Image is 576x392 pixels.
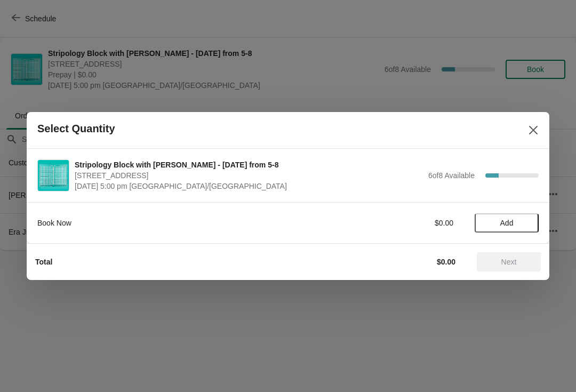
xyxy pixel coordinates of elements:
[75,170,423,181] span: [STREET_ADDRESS]
[428,171,475,180] span: 6 of 8 Available
[355,218,453,228] div: $0.00
[75,181,423,191] span: [DATE] 5:00 pm [GEOGRAPHIC_DATA]/[GEOGRAPHIC_DATA]
[37,123,115,135] h2: Select Quantity
[75,159,423,170] span: Stripology Block with [PERSON_NAME] - [DATE] from 5-8
[500,219,514,227] span: Add
[437,258,455,266] strong: $0.00
[38,160,69,191] img: Stripology Block with Carol - Thursday, September 11 from 5-8 | 1711 West Battlefield Road, Sprin...
[35,258,52,266] strong: Total
[37,218,333,228] div: Book Now
[524,121,543,140] button: Close
[475,213,539,233] button: Add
